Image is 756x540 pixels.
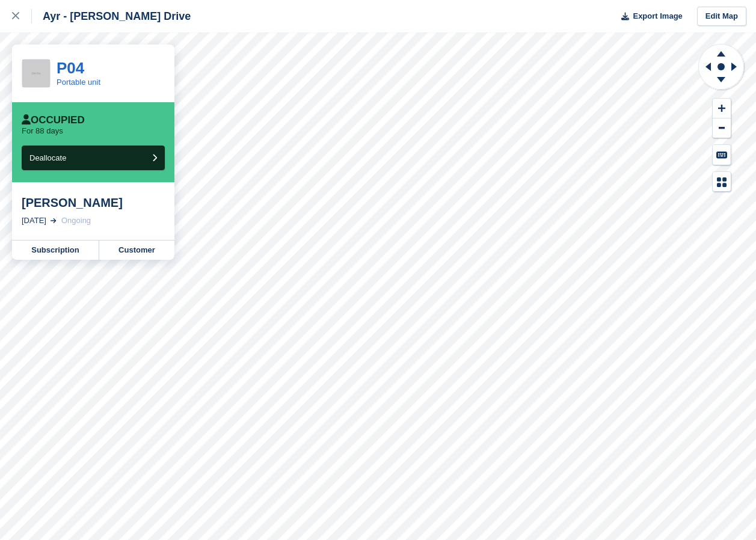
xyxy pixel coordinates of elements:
div: Ongoing [61,215,91,227]
button: Export Image [614,7,683,26]
span: Export Image [633,10,682,22]
a: Subscription [12,241,99,260]
button: Zoom Out [713,118,731,138]
a: Portable unit [57,78,100,87]
img: arrow-right-light-icn-cde0832a797a2874e46488d9cf13f60e5c3a73dbe684e267c42b8395dfbc2abf.svg [51,218,57,223]
a: P04 [57,59,84,77]
div: [DATE] [22,215,46,227]
img: 256x256-placeholder-a091544baa16b46aadf0b611073c37e8ed6a367829ab441c3b0103e7cf8a5b1b.png [22,60,50,87]
div: Ayr - [PERSON_NAME] Drive [32,9,191,23]
p: For 88 days [22,126,63,136]
button: Deallocate [22,146,165,170]
div: Occupied [22,114,85,126]
button: Keyboard Shortcuts [713,145,731,165]
a: Customer [99,241,174,260]
span: Deallocate [29,153,66,162]
div: [PERSON_NAME] [22,195,165,210]
a: Edit Map [697,7,746,26]
button: Zoom In [713,99,731,118]
button: Map Legend [713,172,731,192]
